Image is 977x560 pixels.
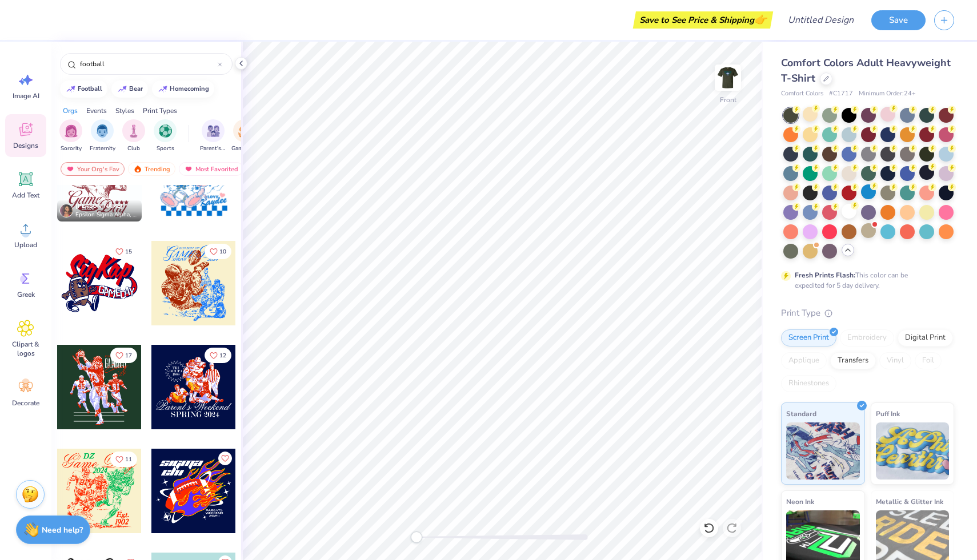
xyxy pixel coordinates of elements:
div: Orgs [63,106,78,116]
button: football [60,80,107,98]
span: Puff Ink [876,408,900,420]
button: filter button [200,119,226,153]
div: filter for Sorority [59,119,82,153]
div: filter for Club [122,119,145,153]
div: Rhinestones [781,375,836,392]
img: Fraternity Image [96,124,109,138]
span: Sports [157,144,174,153]
img: Sorority Image [65,124,78,138]
span: Decorate [12,398,39,408]
strong: Fresh Prints Flash: [795,271,855,280]
div: Embroidery [840,329,894,347]
span: Comfort Colors Adult Heavyweight T-Shirt [781,56,951,85]
img: Club Image [127,124,140,138]
span: 15 [125,249,132,255]
img: most_fav.gif [66,165,75,173]
div: bear [129,86,143,92]
button: Like [218,452,232,465]
button: filter button [122,119,145,153]
span: Epsilon Sigma Alpha, [GEOGRAPHIC_DATA][US_STATE] [75,211,137,219]
span: Greek [17,290,35,299]
img: Front [716,66,739,89]
div: Your Org's Fav [61,162,125,176]
div: Trending [128,162,175,176]
img: Game Day Image [238,124,251,138]
div: filter for Game Day [231,119,258,153]
img: most_fav.gif [184,165,193,173]
span: Upload [14,240,37,249]
div: filter for Fraternity [90,119,115,153]
span: Comfort Colors [781,89,823,99]
button: Like [110,452,137,467]
button: Like [110,244,137,259]
button: bear [111,80,148,98]
div: Accessibility label [411,531,422,543]
div: Save to See Price & Shipping [636,11,770,29]
button: filter button [231,119,258,153]
span: Image AI [13,91,39,100]
div: Most Favorited [179,162,243,176]
span: 17 [125,353,132,358]
span: Fraternity [90,144,115,153]
span: Neon Ink [786,495,814,507]
button: homecoming [152,80,214,98]
div: Applique [781,352,827,369]
div: Vinyl [879,352,911,369]
input: Untitled Design [779,9,863,31]
span: Club [127,144,140,153]
button: filter button [154,119,177,153]
span: Minimum Order: 24 + [859,89,916,99]
div: Digital Print [898,329,953,347]
span: # C1717 [829,89,853,99]
img: Puff Ink [876,422,950,480]
div: Screen Print [781,329,836,347]
img: Parent's Weekend Image [207,124,220,138]
div: This color can be expedited for 5 day delivery. [795,270,935,291]
img: trend_line.gif [66,86,75,92]
input: Try "Alpha" [79,58,218,70]
span: Sorority [61,144,82,153]
div: filter for Sports [154,119,177,153]
img: trending.gif [133,165,142,173]
span: 👉 [754,13,767,26]
div: Styles [115,106,134,116]
button: filter button [59,119,82,153]
div: Print Type [781,307,954,320]
div: football [78,86,102,92]
span: Designs [13,141,38,150]
img: Sports Image [159,124,172,138]
div: filter for Parent's Weekend [200,119,226,153]
div: Front [720,95,736,105]
span: Metallic & Glitter Ink [876,495,943,507]
img: Standard [786,422,860,480]
div: Events [86,106,107,116]
button: filter button [90,119,115,153]
div: Foil [915,352,942,369]
button: Like [110,348,137,363]
span: [PERSON_NAME] [75,202,123,210]
div: homecoming [170,86,209,92]
div: Print Types [143,106,177,116]
span: Standard [786,408,816,420]
button: Save [871,10,926,30]
button: Like [205,244,231,259]
img: trend_line.gif [158,86,167,92]
span: Game Day [231,144,258,153]
span: 11 [125,457,132,462]
strong: Need help? [42,525,83,535]
span: Parent's Weekend [200,144,226,153]
span: 12 [219,353,226,358]
img: trend_line.gif [118,86,127,92]
span: Add Text [12,191,39,200]
span: Clipart & logos [7,340,45,358]
div: Transfers [830,352,876,369]
button: Like [205,348,231,363]
span: 10 [219,249,226,255]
